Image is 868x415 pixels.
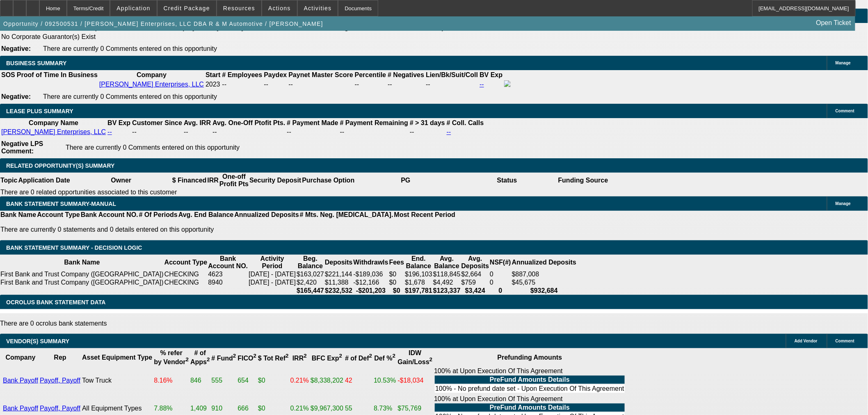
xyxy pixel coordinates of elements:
b: # of Def [345,355,372,362]
td: -- [409,128,445,136]
td: -- [286,128,338,136]
td: -$12,166 [353,278,389,287]
td: $8,338,202 [310,367,344,394]
th: NSF(#) [489,255,512,270]
span: Manage [836,61,851,65]
td: 8940 [208,278,248,287]
div: $887,008 [512,271,576,278]
th: # Of Periods [139,211,178,219]
th: Withdrawls [353,255,389,270]
b: Avg. One-Off Ptofit Pts. [212,119,285,126]
b: $ Tot Ref [258,355,289,362]
th: Avg. Deposits [461,255,490,270]
td: $0 [258,367,289,394]
button: Activities [298,0,338,16]
td: 555 [211,367,237,394]
b: PreFund Amounts Details [490,376,570,383]
th: Beg. Balance [296,255,324,270]
span: Resources [223,5,255,11]
b: Start [206,71,220,78]
th: Activity Period [248,255,296,270]
th: Annualized Deposits [512,255,577,270]
b: # Fund [212,355,236,362]
td: [DATE] - [DATE] [248,270,296,278]
th: Annualized Deposits [234,211,299,219]
th: $123,337 [433,287,461,295]
td: CHECKING [164,278,208,287]
span: Comment [836,109,854,113]
th: PG [355,173,456,188]
th: Owner [71,173,172,188]
b: Prefunding Amounts [498,354,562,361]
b: Def % [374,355,395,362]
b: Paynet Master Score [288,71,353,78]
td: $0 [389,278,404,287]
button: Credit Package [158,0,216,16]
th: Proof of Time In Business [16,71,98,79]
th: # Mts. Neg. [MEDICAL_DATA]. [299,211,394,219]
span: There are currently 0 Comments entered on this opportunity [43,93,217,100]
span: BUSINESS SUMMARY [6,60,66,66]
div: -- [288,81,353,88]
th: Account Type [164,255,208,270]
span: Comment [836,339,854,343]
span: There are currently 0 Comments entered on this opportunity [43,45,217,52]
b: Company [137,71,167,78]
sup: 2 [186,357,189,363]
td: -- [340,128,409,136]
td: $0 [389,270,404,278]
b: Negative LPS Comment: [1,140,43,155]
td: 42 [345,367,372,394]
th: Purchase Option [302,173,355,188]
td: -- [132,128,183,136]
b: Paydex [264,71,287,78]
td: 846 [190,367,210,394]
b: IRR [292,355,307,362]
td: 0 [489,270,512,278]
td: 8.16% [153,367,189,394]
td: $196,103 [404,270,433,278]
th: $232,532 [324,287,353,295]
b: # Coll. Calls [447,119,484,126]
sup: 2 [393,353,395,359]
span: Activities [304,5,332,11]
sup: 2 [286,353,288,359]
b: Customer Since [132,119,182,126]
td: -- [263,80,287,89]
th: IRR [207,173,219,188]
td: $11,388 [324,278,353,287]
td: $2,420 [296,278,324,287]
a: Payoff, Payoff [40,377,80,384]
span: Manage [836,201,851,206]
span: VENDOR(S) SUMMARY [6,338,69,344]
sup: 2 [369,353,372,359]
td: 654 [237,367,257,394]
button: Resources [217,0,261,16]
span: Opportunity / 092500531 / [PERSON_NAME] Enterprises, LLC DBA R & M Automotive / [PERSON_NAME] [3,21,323,27]
td: -- [212,128,286,136]
th: Avg. Balance [433,255,461,270]
button: Application [110,0,156,16]
th: Account Type [37,211,80,219]
th: One-off Profit Pts [219,173,249,188]
a: [PERSON_NAME] Enterprises, LLC [1,128,106,135]
th: Deposits [324,255,353,270]
a: -- [480,81,484,88]
th: -$201,203 [353,287,389,295]
th: $197,781 [404,287,433,295]
a: -- [447,128,451,135]
sup: 2 [429,357,432,363]
th: Funding Source [558,173,609,188]
b: FICO [238,355,256,362]
td: $221,144 [324,270,353,278]
td: CHECKING [164,270,208,278]
sup: 2 [304,353,306,359]
div: -- [388,81,424,88]
sup: 2 [207,357,210,363]
b: Percentile [355,71,386,78]
td: 4623 [208,270,248,278]
td: 100% - No prefund date set - Upon Execution Of This Agreement [435,385,624,393]
span: LEASE PLUS SUMMARY [6,108,73,114]
a: Bank Payoff [3,405,38,412]
a: [PERSON_NAME] Enterprises, LLC [99,81,204,88]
